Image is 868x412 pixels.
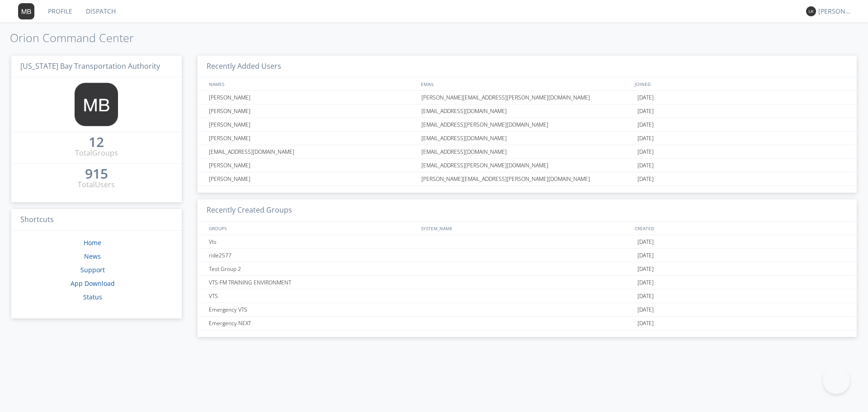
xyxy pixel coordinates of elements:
span: [DATE] [637,159,654,172]
div: CREATED [632,222,848,235]
a: [PERSON_NAME][EMAIL_ADDRESS][DOMAIN_NAME][DATE] [198,104,857,118]
a: 915 [85,169,108,180]
a: [PERSON_NAME][EMAIL_ADDRESS][PERSON_NAME][DOMAIN_NAME][DATE] [198,118,857,132]
span: [DATE] [637,289,654,303]
div: [PERSON_NAME] [207,172,419,185]
a: Home [84,238,101,247]
div: NAMES [207,77,416,90]
div: [PERSON_NAME] [207,132,419,145]
a: [PERSON_NAME][EMAIL_ADDRESS][PERSON_NAME][DOMAIN_NAME][DATE] [198,159,857,172]
div: Emergency VTS [207,303,419,316]
img: 373638.png [806,6,816,16]
span: [DATE] [637,104,654,118]
span: [DATE] [637,118,654,132]
div: [PERSON_NAME][EMAIL_ADDRESS][PERSON_NAME][DOMAIN_NAME] [419,172,635,185]
a: VTS[DATE] [198,289,857,303]
div: [EMAIL_ADDRESS][DOMAIN_NAME] [207,145,419,158]
div: [EMAIL_ADDRESS][DOMAIN_NAME] [419,145,635,158]
div: [PERSON_NAME] [818,7,852,16]
span: [DATE] [637,145,654,159]
div: Total Groups [75,148,118,158]
a: 12 [89,137,104,148]
span: [DATE] [637,276,654,289]
a: [EMAIL_ADDRESS][DOMAIN_NAME][EMAIL_ADDRESS][DOMAIN_NAME][DATE] [198,145,857,159]
img: 373638.png [75,83,118,126]
div: GROUPS [207,222,416,235]
div: [PERSON_NAME] [207,118,419,131]
div: 915 [85,169,108,178]
a: News [84,252,101,260]
h3: Recently Added Users [198,56,857,78]
div: VTS [207,289,419,303]
span: [DATE] [637,303,654,317]
a: [PERSON_NAME][PERSON_NAME][EMAIL_ADDRESS][PERSON_NAME][DOMAIN_NAME][DATE] [198,91,857,104]
div: Test Group 2 [207,262,419,275]
div: [PERSON_NAME] [207,104,419,118]
a: Support [80,265,105,274]
div: [PERSON_NAME] [207,91,419,104]
a: Status [83,293,102,301]
span: [DATE] [637,262,654,276]
div: [PERSON_NAME] [207,159,419,172]
a: [PERSON_NAME][EMAIL_ADDRESS][DOMAIN_NAME][DATE] [198,132,857,145]
div: JOINED [632,77,848,90]
span: [DATE] [637,172,654,186]
span: [DATE] [637,91,654,104]
span: [DATE] [637,317,654,330]
div: 12 [89,137,104,147]
a: ride2577[DATE] [198,249,857,262]
div: SYSTEM_NAME [419,222,632,235]
span: [DATE] [637,249,654,262]
div: [EMAIL_ADDRESS][DOMAIN_NAME] [419,132,635,145]
div: [EMAIL_ADDRESS][DOMAIN_NAME] [419,104,635,118]
span: [US_STATE] Bay Transportation Authority [20,61,160,71]
a: Emergency VTS[DATE] [198,303,857,317]
a: Emergency NEXT[DATE] [198,317,857,330]
iframe: Toggle Customer Support [823,367,850,394]
a: Test Group 2[DATE] [198,262,857,276]
span: [DATE] [637,235,654,249]
div: Emergency NEXT [207,317,419,330]
div: [EMAIL_ADDRESS][PERSON_NAME][DOMAIN_NAME] [419,159,635,172]
div: [EMAIL_ADDRESS][PERSON_NAME][DOMAIN_NAME] [419,118,635,131]
div: Vts [207,235,419,248]
div: [PERSON_NAME][EMAIL_ADDRESS][PERSON_NAME][DOMAIN_NAME] [419,91,635,104]
a: VTS-FM TRAINING ENVIRONMENT[DATE] [198,276,857,289]
div: EMAIL [419,77,632,90]
a: Vts[DATE] [198,235,857,249]
a: [PERSON_NAME][PERSON_NAME][EMAIL_ADDRESS][PERSON_NAME][DOMAIN_NAME][DATE] [198,172,857,186]
span: [DATE] [637,132,654,145]
h3: Recently Created Groups [198,199,857,222]
h3: Shortcuts [11,209,182,231]
div: VTS-FM TRAINING ENVIRONMENT [207,276,419,289]
div: ride2577 [207,249,419,262]
img: 373638.png [18,3,34,19]
a: App Download [71,279,115,288]
div: Total Users [78,180,115,190]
